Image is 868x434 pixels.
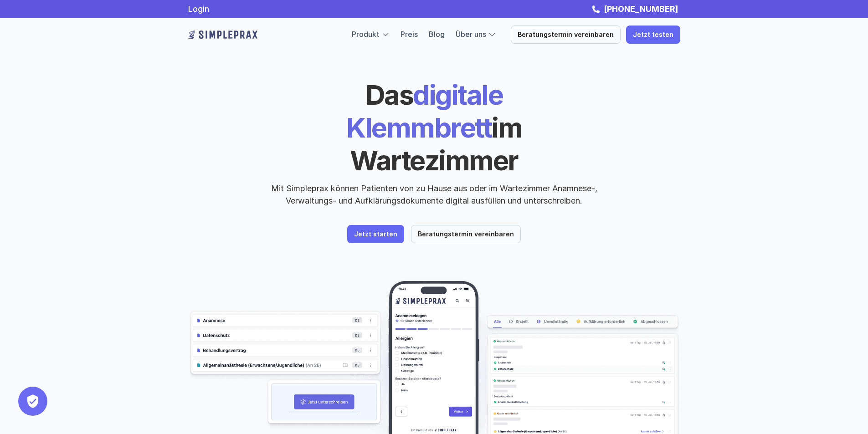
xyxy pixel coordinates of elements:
[633,31,673,39] p: Jetzt testen
[350,111,527,177] span: im Wartezimmer
[277,78,591,177] h1: digitale Klemmbrett
[456,30,486,39] a: Über uns
[601,4,680,14] a: [PHONE_NUMBER]
[188,4,209,14] a: Login
[604,4,678,14] strong: [PHONE_NUMBER]
[518,31,614,39] p: Beratungstermin vereinbaren
[418,230,514,238] p: Beratungstermin vereinbaren
[411,225,521,243] a: Beratungstermin vereinbaren
[429,30,445,39] a: Blog
[352,30,380,39] a: Produkt
[626,26,680,44] a: Jetzt testen
[354,230,397,238] p: Jetzt starten
[347,225,404,243] a: Jetzt starten
[263,182,605,207] p: Mit Simpleprax können Patienten von zu Hause aus oder im Wartezimmer Anamnese-, Verwaltungs- und ...
[511,26,621,44] a: Beratungstermin vereinbaren
[401,30,418,39] a: Preis
[365,78,413,111] span: Das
